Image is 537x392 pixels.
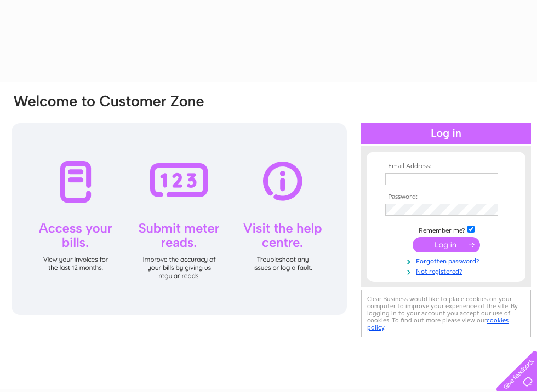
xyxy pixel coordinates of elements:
[382,163,510,170] th: Email Address:
[382,224,510,235] td: Remember me?
[385,266,510,276] a: Not registered?
[367,316,509,331] a: cookies policy
[361,290,531,337] div: Clear Business would like to place cookies on your computer to improve your experience of the sit...
[385,255,510,266] a: Forgotten password?
[382,193,510,201] th: Password:
[413,237,480,252] input: Submit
